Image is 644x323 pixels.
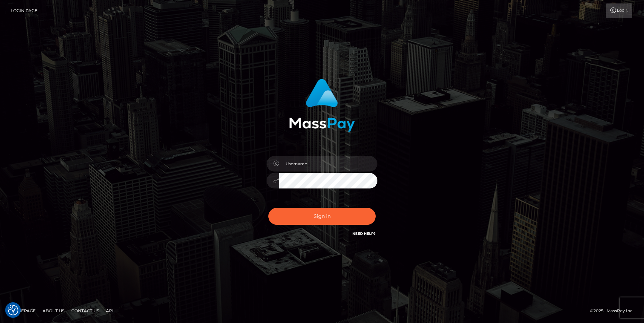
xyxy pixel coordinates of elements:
[11,3,37,18] a: Login Page
[279,156,377,172] input: Username...
[8,305,18,315] button: Consent Preferences
[590,307,639,315] div: © 2025 , MassPay Inc.
[606,3,632,18] a: Login
[103,305,116,316] a: API
[268,208,376,225] button: Sign in
[40,305,67,316] a: About Us
[8,305,38,316] a: Homepage
[352,231,376,236] a: Need Help?
[289,79,355,132] img: MassPay Login
[69,305,102,316] a: Contact Us
[8,305,18,315] img: Revisit consent button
